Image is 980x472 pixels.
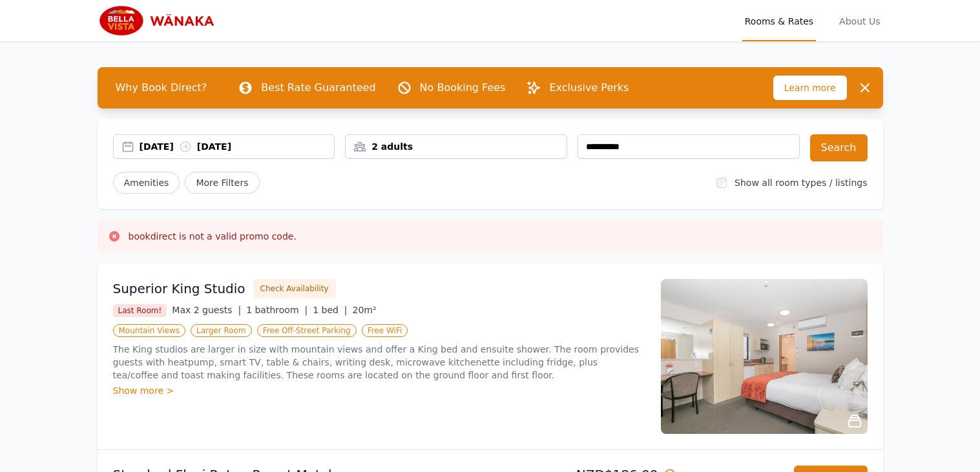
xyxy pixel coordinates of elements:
[105,75,218,101] span: Why Book Direct?
[140,140,335,153] div: [DATE] [DATE]
[113,304,167,317] span: Last Room!
[362,324,408,337] span: Free WiFi
[313,305,347,315] span: 1 bed |
[172,305,241,315] span: Max 2 guests |
[261,80,375,96] p: Best Rate Guaranteed
[253,279,336,298] button: Check Availability
[353,305,377,315] span: 20m²
[773,76,847,100] span: Learn more
[810,134,868,161] button: Search
[98,5,222,36] img: Bella Vista Wanaka
[549,80,629,96] p: Exclusive Perks
[735,178,867,188] label: Show all room types / listings
[185,172,259,194] span: More Filters
[113,384,645,397] div: Show more >
[246,305,308,315] span: 1 bathroom |
[191,324,252,337] span: Larger Room
[113,280,245,298] h3: Superior King Studio
[257,324,357,337] span: Free Off-Street Parking
[346,140,567,153] div: 2 adults
[113,172,180,194] button: Amenities
[129,230,297,243] h3: bookdirect is not a valid promo code.
[420,80,506,96] p: No Booking Fees
[113,324,185,337] span: Mountain Views
[113,343,645,382] p: The King studios are larger in size with mountain views and offer a King bed and ensuite shower. ...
